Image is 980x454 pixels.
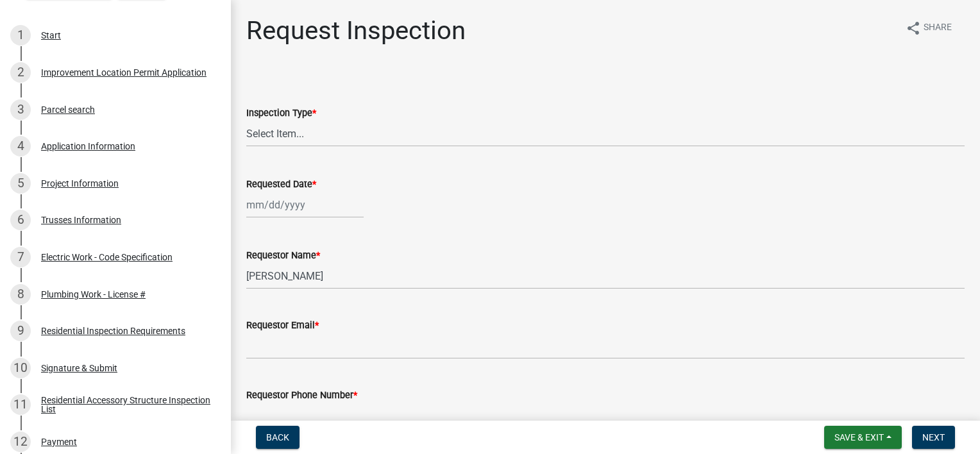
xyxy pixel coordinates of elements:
div: 6 [10,210,31,230]
label: Requested Date [246,180,316,189]
div: 10 [10,358,31,378]
label: Requestor Email [246,321,319,330]
button: Save & Exit [824,426,902,449]
div: 3 [10,99,31,120]
button: Back [256,426,300,449]
h1: Request Inspection [246,15,466,46]
div: Start [41,31,61,40]
div: Residential Inspection Requirements [41,326,185,335]
div: 8 [10,284,31,305]
label: Requestor Phone Number [246,391,357,400]
span: Back [266,432,289,442]
button: Next [912,426,955,449]
div: 12 [10,432,31,452]
div: 9 [10,321,31,341]
div: Signature & Submit [41,364,117,373]
div: 5 [10,173,31,194]
input: mm/dd/yyyy [246,192,364,218]
div: 7 [10,247,31,267]
div: Improvement Location Permit Application [41,68,207,77]
button: shareShare [895,15,962,40]
div: Residential Accessory Structure Inspection List [41,396,210,414]
div: Trusses Information [41,215,121,224]
span: Next [922,432,945,442]
div: 4 [10,136,31,156]
div: 1 [10,25,31,46]
label: Requestor Name [246,251,320,260]
label: Inspection Type [246,109,316,118]
div: Parcel search [41,105,95,114]
div: 2 [10,62,31,83]
div: Project Information [41,179,119,188]
div: Payment [41,437,77,446]
div: 11 [10,394,31,415]
div: Application Information [41,142,135,151]
span: Save & Exit [834,432,884,442]
div: Electric Work - Code Specification [41,253,173,262]
span: Share [924,21,952,36]
i: share [906,21,921,36]
div: Plumbing Work - License # [41,290,146,299]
